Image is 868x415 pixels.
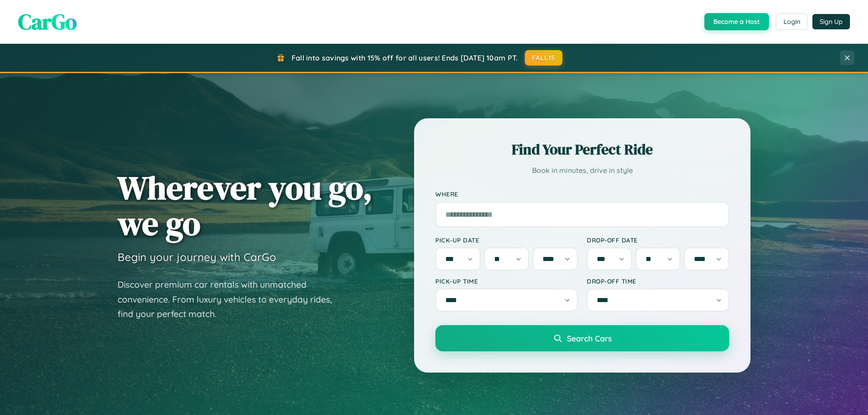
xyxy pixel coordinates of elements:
label: Pick-up Time [435,277,578,285]
p: Discover premium car rentals with unmatched convenience. From luxury vehicles to everyday rides, ... [118,277,344,322]
button: Login [776,14,808,30]
span: Search Cars [567,333,612,343]
button: Search Cars [435,325,729,351]
span: Fall into savings with 15% off for all users! Ends [DATE] 10am PT. [292,53,518,62]
button: Sign Up [812,14,850,29]
label: Pick-up Date [435,236,578,244]
p: Book in minutes, drive in style [435,164,729,177]
label: Where [435,191,729,198]
label: Drop-off Date [587,236,729,244]
span: CarGo [18,7,77,37]
button: Become a Host [704,13,769,30]
h3: Begin your journey with CarGo [118,250,276,264]
button: FALL15 [525,50,563,65]
h1: Wherever you go, we go [118,170,373,241]
label: Drop-off Time [587,277,729,285]
h2: Find Your Perfect Ride [435,140,729,159]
